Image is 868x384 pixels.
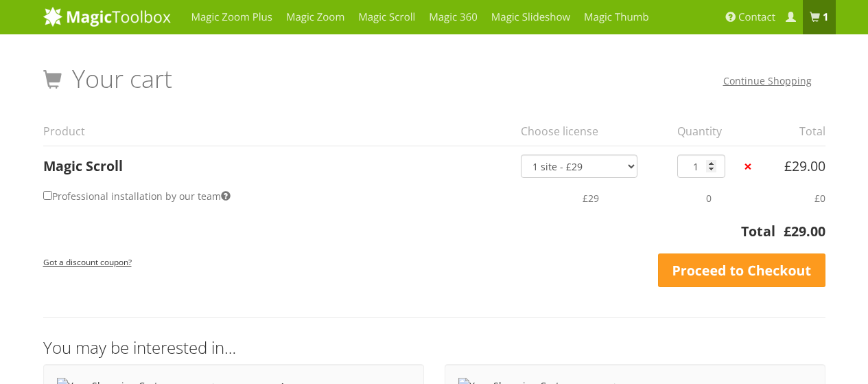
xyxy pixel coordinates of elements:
[669,178,741,218] td: 0
[43,250,132,273] a: Got a discount coupon?
[43,191,52,200] input: Professional installation by our team
[43,221,775,249] th: Total
[43,65,172,93] h1: Your cart
[740,159,755,174] a: ×
[677,155,725,178] input: Qty
[43,186,231,206] label: Professional installation by our team
[767,117,825,146] th: Total
[43,256,132,267] small: Got a discount coupon?
[823,10,829,24] b: 1
[784,157,825,175] bdi: 29.00
[669,117,741,146] th: Quantity
[43,117,513,146] th: Product
[784,222,825,240] bdi: 29.00
[658,253,825,288] a: Proceed to Checkout
[738,10,775,24] span: Contact
[723,74,812,87] a: Continue Shopping
[513,117,669,146] th: Choose license
[784,222,791,240] span: £
[814,192,825,205] span: £0
[784,157,792,175] span: £
[43,6,171,27] img: MagicToolbox.com - Image tools for your website
[513,178,669,218] td: £29
[43,339,825,357] h3: You may be interested in…
[43,157,123,175] a: Magic Scroll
